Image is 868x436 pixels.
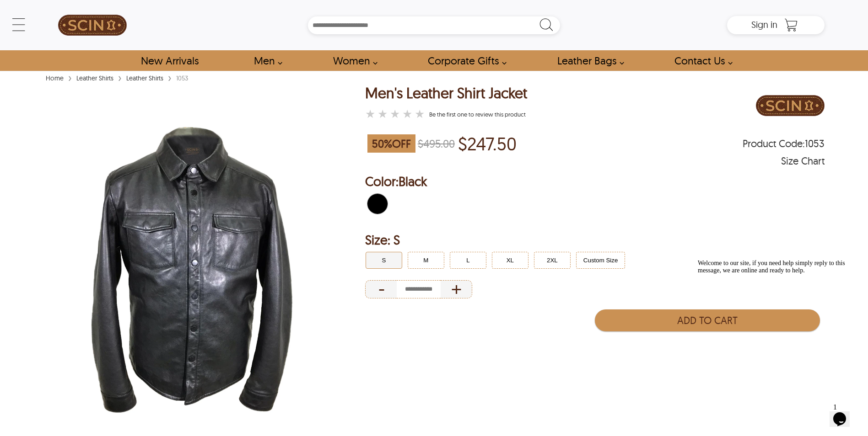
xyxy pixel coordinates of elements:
a: Leather Shirts [74,74,116,82]
a: Shop New Arrivals [130,50,209,71]
span: › [118,69,122,85]
a: Shopping Cart [782,18,800,32]
label: 4 rating [402,109,412,118]
span: Black [399,173,427,189]
a: Sign in [751,22,777,29]
p: Price of $247.50 [458,133,517,154]
button: Click to select Custom Size [576,252,625,269]
img: Brand Logo PDP Image [756,85,825,126]
h2: Selected Color: by Black [365,172,825,191]
a: Brand Logo PDP Image [756,85,825,128]
span: Product Code: 1053 [743,139,825,148]
a: Men's Leather Shirt Jacket } [429,111,526,118]
span: Sign in [751,19,777,30]
a: SCIN [43,5,141,46]
button: Click to select XL [492,252,528,269]
div: Black [365,191,390,216]
div: Decrease Quantity of Item [365,280,397,298]
div: Increase Quantity of Item [441,280,472,298]
label: 1 rating [365,109,375,118]
iframe: PayPal [595,336,820,356]
div: 1053 [174,74,190,83]
a: shop men's leather jackets [243,50,287,71]
button: Click to select 2XL [534,252,571,269]
span: › [168,69,172,85]
iframe: chat widget [694,256,859,395]
a: Men's Leather Shirt Jacket } [365,108,427,121]
div: Welcome to our site, if you need help simply reply to this message, we are online and ready to help. [4,4,168,18]
label: 2 rating [377,109,388,118]
span: Welcome to our site, if you need help simply reply to this message, we are online and ready to help. [4,4,151,18]
label: 5 rating [415,109,425,118]
span: 50 % OFF [367,134,415,153]
img: SCIN [58,5,127,46]
a: Shop Leather Bags [547,50,629,71]
button: Click to select L [450,252,486,269]
a: Shop Leather Corporate Gifts [417,50,512,71]
a: Leather Shirts [124,74,166,82]
iframe: chat widget [830,399,859,427]
button: Click to select S [366,252,402,269]
span: › [68,69,72,85]
div: Size Chart [781,156,825,165]
strike: $495.00 [418,137,455,150]
a: contact-us [664,50,738,71]
a: Home [43,74,66,82]
label: 3 rating [390,109,400,118]
h1: Men's Leather Shirt Jacket [365,85,527,101]
button: Add to Cart [595,309,820,331]
button: Click to select M [408,252,444,269]
h2: Selected Filter by Size: S [365,231,825,249]
a: Shop Women Leather Jackets [323,50,383,71]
